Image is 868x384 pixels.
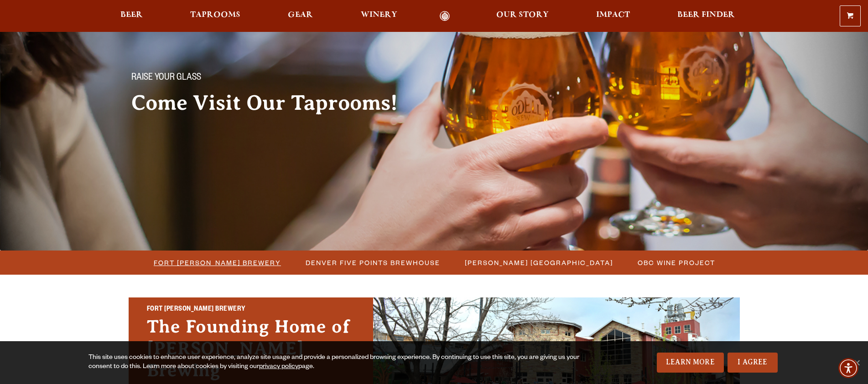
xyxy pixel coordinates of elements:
span: Beer [120,11,143,19]
a: Our Story [490,11,555,21]
a: Gear [282,11,319,21]
span: [PERSON_NAME] [GEOGRAPHIC_DATA] [465,256,613,269]
span: Taprooms [190,11,240,19]
a: privacy policy [259,364,298,371]
a: Taprooms [184,11,246,21]
span: Our Story [496,11,549,19]
h2: Fort [PERSON_NAME] Brewery [147,304,355,316]
span: Gear [288,11,313,19]
div: This site uses cookies to enhance user experience, analyze site usage and provide a personalized ... [88,353,582,372]
a: Denver Five Points Brewhouse [300,256,445,269]
a: Impact [590,11,636,21]
a: I Agree [728,353,778,373]
a: Odell Home [428,11,462,21]
a: Beer Finder [671,11,741,21]
span: OBC Wine Project [638,256,715,269]
a: Winery [355,11,403,21]
span: Winery [361,11,397,19]
span: Impact [596,11,630,19]
span: Fort [PERSON_NAME] Brewery [154,256,281,269]
a: Beer [114,11,149,21]
span: Beer Finder [677,11,735,19]
a: Fort [PERSON_NAME] Brewery [148,256,286,269]
h2: Come Visit Our Taprooms! [131,92,416,114]
span: Raise your glass [131,72,201,84]
div: Accessibility Menu [838,358,858,378]
a: Learn More [657,353,724,373]
a: [PERSON_NAME] [GEOGRAPHIC_DATA] [459,256,618,269]
a: OBC Wine Project [632,256,720,269]
span: Denver Five Points Brewhouse [306,256,440,269]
